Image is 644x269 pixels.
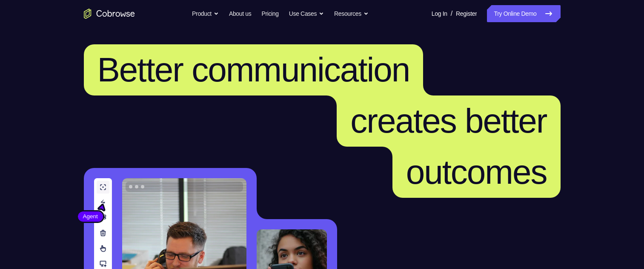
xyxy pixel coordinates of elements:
a: About us [229,5,251,22]
span: outcomes [406,153,547,191]
button: Use Cases [289,5,324,22]
span: creates better [350,102,547,140]
span: Agent [78,212,103,221]
a: Register [456,5,477,22]
span: / [451,9,452,19]
a: Pricing [261,5,278,22]
span: Better communication [97,51,410,89]
a: Try Online Demo [487,5,560,22]
a: Log In [432,5,447,22]
button: Product [192,5,219,22]
button: Resources [334,5,369,22]
a: Go to the home page [84,9,135,19]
